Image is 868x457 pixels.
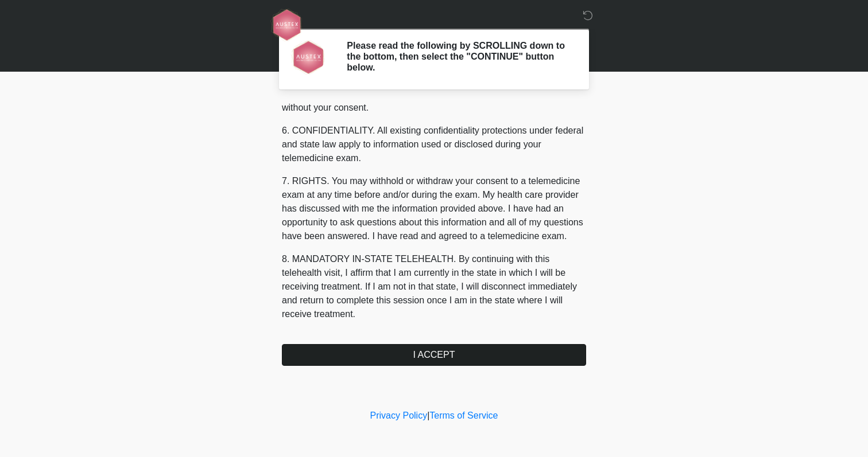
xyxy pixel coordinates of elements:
[270,9,302,41] img: AUSTEX Wellness & Medical Spa Logo
[282,124,586,165] p: 6. CONFIDENTIALITY. All existing confidentiality protections under federal and state law apply to...
[429,411,498,420] a: Terms of Service
[290,40,325,75] img: Agent Avatar
[370,411,428,420] a: Privacy Policy
[427,411,429,420] a: |
[347,40,569,73] h2: Please read the following by SCROLLING down to the bottom, then select the "CONTINUE" button below.
[282,344,586,366] button: I ACCEPT
[282,252,586,321] p: 8. MANDATORY IN-STATE TELEHEALTH. By continuing with this telehealth visit, I affirm that I am cu...
[282,174,586,243] p: 7. RIGHTS. You may withhold or withdraw your consent to a telemedicine exam at any time before an...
